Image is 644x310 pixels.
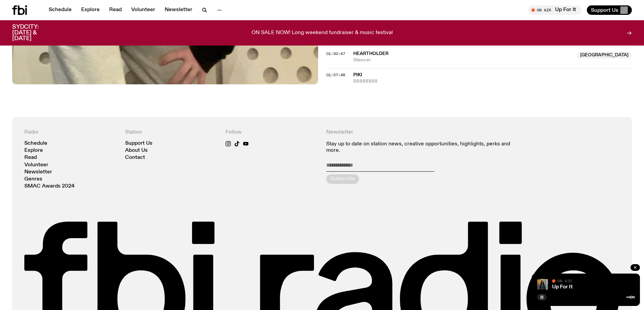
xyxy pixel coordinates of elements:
span: PiKi [353,73,362,77]
button: Support Us [587,5,632,15]
span: 01:57:48 [326,72,345,78]
button: Subscribe [326,174,359,184]
a: Genres [24,177,42,182]
a: SMAC Awards 2024 [24,184,75,189]
h4: Newsletter [326,129,519,136]
a: Newsletter [24,170,52,175]
span: 88888888 [353,78,632,85]
img: Ify - a Brown Skin girl with black braided twists, looking up to the side with her tongue stickin... [537,279,548,290]
span: heartholder [353,51,388,56]
h4: Radio [24,129,117,136]
button: 01:57:48 [326,73,345,77]
a: Volunteer [24,163,48,168]
span: On Air [557,279,572,283]
a: Volunteer [127,5,159,15]
a: About Us [125,148,148,153]
h4: Station [125,129,218,136]
h3: SYDCITY: [DATE] & [DATE] [12,24,55,41]
a: Support Us [125,141,152,146]
h4: Follow [225,129,318,136]
span: Support Us [591,7,618,13]
a: Newsletter [161,5,196,15]
a: Explore [24,148,43,153]
a: Schedule [45,5,76,15]
p: ON SALE NOW! Long weekend fundraiser & music festival [252,30,393,36]
span: Silencer [353,57,573,63]
span: [GEOGRAPHIC_DATA] [577,52,632,59]
a: Schedule [24,141,47,146]
a: Explore [77,5,104,15]
p: Stay up to date on station news, creative opportunities, highlights, perks and more. [326,141,519,154]
a: Read [24,155,37,160]
a: Read [105,5,126,15]
button: 01:50:47 [326,52,345,56]
button: On AirUp For It [528,5,581,15]
a: Contact [125,155,145,160]
a: Up For It [552,284,573,290]
span: 01:50:47 [326,51,345,56]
